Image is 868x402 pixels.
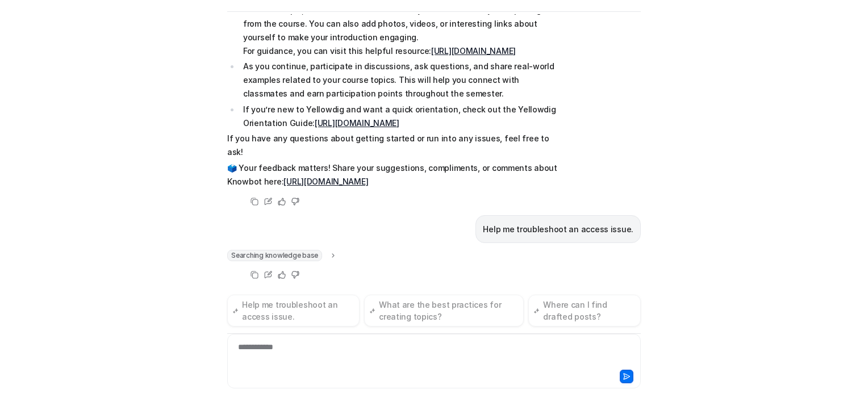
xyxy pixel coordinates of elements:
[227,132,560,159] p: If you have any questions about getting started or run into any issues, feel free to ask!
[364,295,524,326] button: What are the best practices for creating topics?
[227,295,360,326] button: Help me troubleshoot an access issue.
[243,60,560,101] p: As you continue, participate in discussions, ask questions, and share real-world examples related...
[243,103,560,130] p: If you’re new to Yellowdig and want a quick orientation, check out the Yellowdig Orientation Guide:
[431,46,516,56] a: [URL][DOMAIN_NAME]
[483,223,633,236] p: Help me troubleshoot an access issue.
[315,118,399,128] a: [URL][DOMAIN_NAME]
[283,177,368,186] a: [URL][DOMAIN_NAME]
[227,161,560,189] p: 🗳️ Your feedback matters! Share your suggestions, compliments, or comments about Knowbot here:
[227,250,322,261] span: Searching knowledge base
[528,295,641,326] button: Where can I find drafted posts?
